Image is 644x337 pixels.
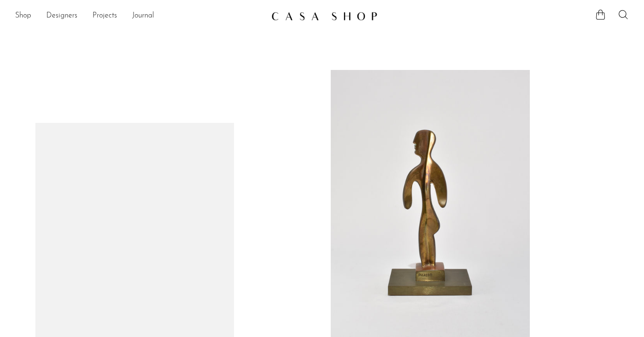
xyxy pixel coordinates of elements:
a: Designers [46,10,77,22]
a: Shop [15,10,31,22]
a: Projects [92,10,117,22]
a: Journal [132,10,154,22]
nav: Desktop navigation [15,8,264,24]
ul: NEW HEADER MENU [15,8,264,24]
